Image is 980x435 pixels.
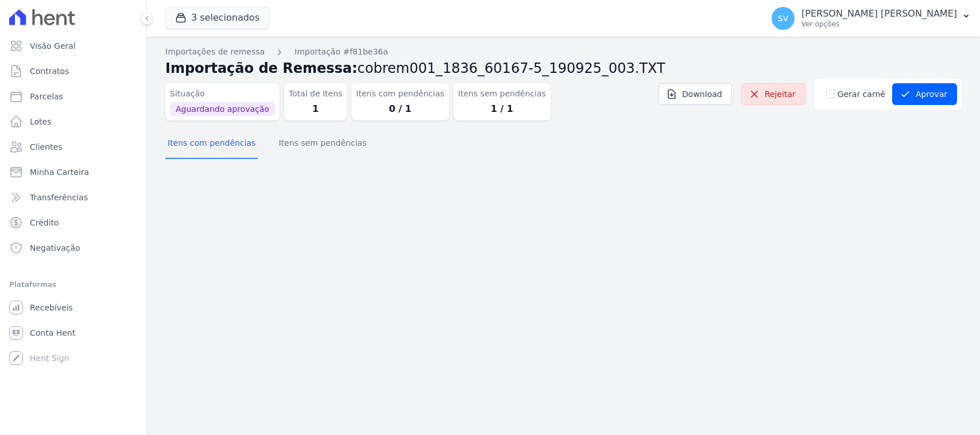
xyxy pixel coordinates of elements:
[356,88,444,100] dt: Itens com pendências
[741,83,805,105] a: Rejeitar
[458,102,546,116] dd: 1 / 1
[458,88,546,100] dt: Itens sem pendências
[5,296,142,319] a: Recebíveis
[295,46,388,58] a: Importação #f81be36a
[165,46,265,58] a: Importações de remessa
[778,14,788,22] span: SV
[30,217,59,228] span: Crédito
[5,85,142,108] a: Parcelas
[30,302,73,313] span: Recebíveis
[892,83,957,105] button: Aprovar
[5,236,142,259] a: Negativação
[276,129,369,159] button: Itens sem pendências
[358,60,665,76] span: cobrem001_1836_60167-5_190925_003.TXT
[30,327,75,339] span: Conta Hent
[30,192,88,203] span: Transferências
[801,8,957,20] p: [PERSON_NAME] [PERSON_NAME]
[30,166,89,178] span: Minha Carteira
[5,60,142,83] a: Contratos
[5,211,142,234] a: Crédito
[289,102,343,116] dd: 1
[5,110,142,133] a: Lotes
[5,321,142,344] a: Conta Hent
[165,129,258,159] button: Itens com pendências
[170,88,275,100] dt: Situação
[9,278,137,292] div: Plataformas
[5,161,142,184] a: Minha Carteira
[170,102,275,116] span: Aguardando aprovação
[30,141,62,153] span: Clientes
[838,88,885,100] label: Gerar carnê
[5,135,142,158] a: Clientes
[5,34,142,57] a: Visão Geral
[165,7,269,29] button: 3 selecionados
[30,242,80,254] span: Negativação
[30,116,52,127] span: Lotes
[801,20,957,29] p: Ver opções
[30,40,76,52] span: Visão Geral
[659,83,732,105] a: Download
[762,2,980,34] button: SV [PERSON_NAME] [PERSON_NAME] Ver opções
[165,46,962,58] nav: Breadcrumb
[30,65,69,77] span: Contratos
[165,58,962,79] h2: Importação de Remessa:
[356,102,444,116] dd: 0 / 1
[30,91,63,102] span: Parcelas
[289,88,343,100] dt: Total de Itens
[5,186,142,209] a: Transferências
